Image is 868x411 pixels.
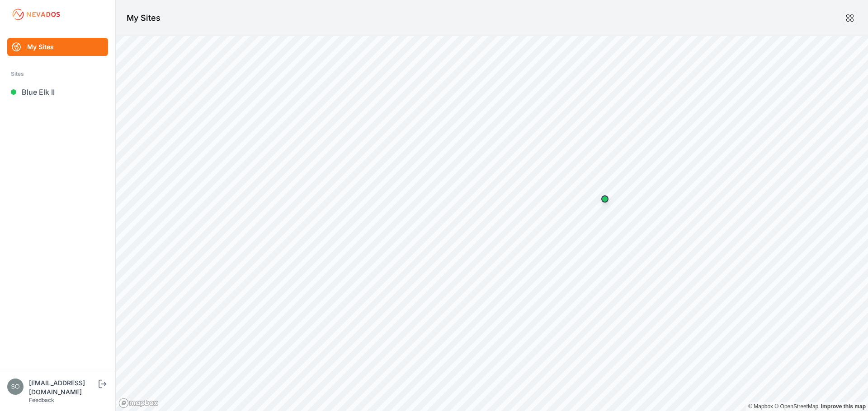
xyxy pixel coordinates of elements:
h1: My Sites [127,12,160,24]
div: Sites [11,69,104,79]
a: My Sites [7,38,108,56]
a: OpenStreetMap [774,403,818,410]
a: Blue Elk II [7,83,108,101]
img: solarae@invenergy.com [7,379,24,395]
a: Mapbox logo [118,398,158,408]
a: Map feedback [821,403,866,410]
div: Map marker [596,190,614,208]
img: Nevados [11,7,61,22]
canvas: Map [116,36,868,411]
a: Mapbox [748,403,773,410]
div: [EMAIL_ADDRESS][DOMAIN_NAME] [29,379,97,397]
a: Feedback [29,397,54,403]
